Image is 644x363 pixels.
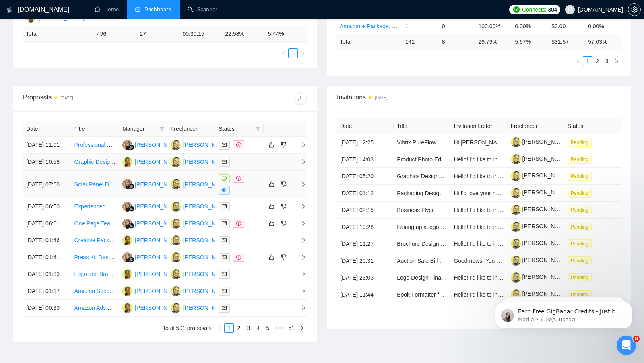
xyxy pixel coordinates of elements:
[612,56,621,66] li: Next Page
[179,26,222,42] td: 00:30:15
[122,303,132,313] img: D
[267,179,277,189] button: like
[397,224,530,230] a: Fairing up a logo design with more professional touch
[397,241,485,247] a: Brochure Design for SAAS Product
[23,92,165,105] div: Proposals
[511,154,521,164] img: c1ANJdDIEFa5DN5yolPp7_u0ZhHZCEfhnwVqSjyrCV9hqZg5SCKUb7hD_oUrqvcJOM
[74,203,199,210] a: Experienced Music Transcriber / Arranger Needed
[183,270,229,278] div: [PERSON_NAME]
[397,258,457,264] a: Auction Sale Bill Design
[576,59,580,64] span: left
[136,26,179,42] td: 27
[71,198,120,215] td: Experienced Music Transcriber / Arranger Needed
[279,219,289,228] button: dislike
[394,134,450,151] td: Vibrix PureFlow15 PRO – Listing Image Project Brief
[135,202,181,211] div: [PERSON_NAME]
[122,202,132,212] img: KY
[171,140,181,150] img: AS
[71,266,120,283] td: Logo and Brand Package Design
[74,220,162,227] a: One Page Teaser Creation Needed
[183,287,229,295] div: [PERSON_NAME]
[281,181,287,188] span: dislike
[548,18,585,34] td: $0.00
[397,207,434,213] a: Business Flyer
[122,237,181,243] a: D[PERSON_NAME]
[171,157,181,167] img: AS
[95,6,119,13] a: homeHome
[511,240,569,246] a: [PERSON_NAME]
[7,4,12,16] img: logo
[71,249,120,266] td: Press Kit Designer Needed for Company Details
[568,189,592,198] span: Pending
[511,257,569,263] a: [PERSON_NAME]
[337,134,394,151] td: [DATE] 12:25
[269,181,275,188] span: like
[269,220,275,227] span: like
[23,137,71,154] td: [DATE] 11:01
[74,254,195,260] a: Press Kit Designer Needed for Company Details
[236,255,241,260] span: dollar
[267,252,277,262] button: like
[285,323,297,333] li: 51
[256,126,260,131] span: filter
[122,219,132,229] img: KY
[394,219,450,235] td: Fairing up a logo design with more professional touch
[602,56,612,66] li: 3
[513,6,520,13] img: upwork-logo.png
[171,219,181,229] img: AS
[183,253,229,262] div: [PERSON_NAME]
[135,236,181,245] div: [PERSON_NAME]
[511,189,569,196] a: [PERSON_NAME]
[295,95,307,102] span: download
[23,198,71,215] td: [DATE] 06:50
[171,220,229,226] a: AS[PERSON_NAME]
[511,188,521,198] img: c1ANJdDIEFa5DN5yolPp7_u0ZhHZCEfhnwVqSjyrCV9hqZg5SCKUb7hD_oUrqvcJOM
[12,17,149,43] div: message notification from Mariia, 6 нед. назад. Earn Free GigRadar Credits - Just by Sharing Your...
[522,5,546,14] span: Connects:
[272,323,285,333] span: •••
[122,287,181,294] a: D[PERSON_NAME]
[171,181,229,187] a: AS[PERSON_NAME]
[122,179,132,189] img: KY
[269,203,275,210] span: like
[297,323,307,333] li: Next Page
[74,271,157,277] a: Logo and Brand Package Design
[397,291,584,298] a: Book Formatter for [PERSON_NAME] Spark/Lightning Source (Long Term)
[23,171,71,198] td: [DATE] 07:00
[511,155,569,162] a: [PERSON_NAME]
[612,56,621,66] button: right
[225,324,233,332] a: 1
[94,26,136,42] td: 496
[568,273,592,282] span: Pending
[122,157,132,167] img: D
[236,176,241,181] span: dollar
[135,253,181,262] div: [PERSON_NAME]
[394,252,450,269] td: Auction Sale Bill Design
[337,151,394,168] td: [DATE] 14:03
[265,26,308,42] td: 5.44 %
[397,156,498,163] a: Product Photo Editing Specialist Needed
[568,223,592,231] span: Pending
[337,269,394,286] td: [DATE] 23:03
[568,155,592,164] span: Pending
[439,34,475,49] td: 8
[60,96,73,100] time: [DATE]
[171,287,229,294] a: AS[PERSON_NAME]
[234,324,243,332] a: 2
[171,202,181,212] img: AS
[402,18,439,34] td: 1
[511,206,569,212] a: [PERSON_NAME]
[633,336,640,342] span: 8
[286,324,297,332] a: 51
[222,255,227,260] span: mail
[119,121,167,137] th: Manager
[267,140,277,150] button: like
[548,34,585,49] td: $ 31.57
[71,137,120,154] td: Professional Marketing Collateral Design
[568,173,595,179] a: Pending
[603,57,611,66] a: 3
[23,249,71,266] td: [DATE] 01:41
[23,26,94,42] td: Total
[568,156,595,162] a: Pending
[512,34,548,49] td: 5.67 %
